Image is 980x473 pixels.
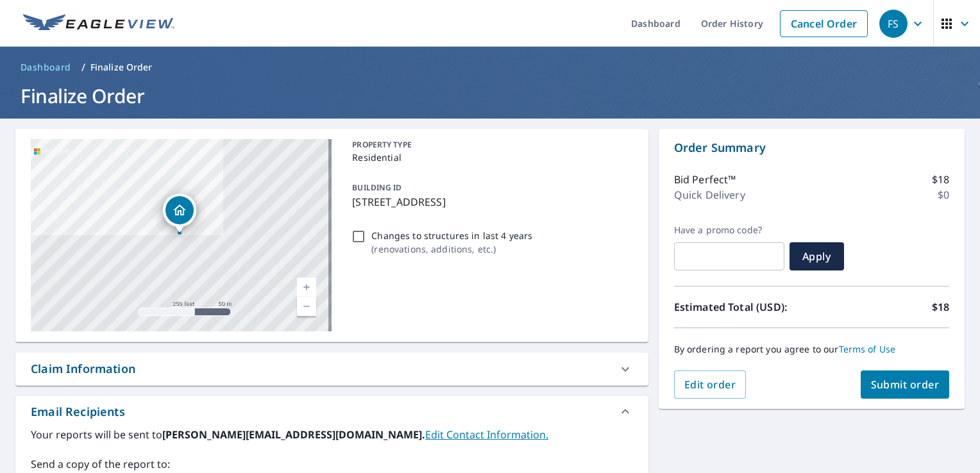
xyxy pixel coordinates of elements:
[31,403,125,420] div: Email Recipients
[90,61,153,74] p: Finalize Order
[371,242,532,256] p: ( renovations, additions, etc. )
[31,456,633,472] label: Send a copy of the report to:
[861,370,950,399] button: Submit order
[15,353,648,385] div: Claim Information
[684,378,736,392] span: Edit order
[31,427,633,442] label: Your reports will be sent to
[839,343,896,355] a: Terms of Use
[800,249,834,263] span: Apply
[879,10,908,38] div: FS
[674,224,784,236] label: Have a promo code?
[21,61,71,74] span: Dashboard
[31,360,135,378] div: Claim Information
[674,139,949,156] p: Order Summary
[674,187,745,203] p: Quick Delivery
[674,344,949,355] p: By ordering a report you agree to our
[674,299,812,315] p: Estimated Total (USD):
[23,14,174,33] img: EV Logo
[352,182,401,193] p: BUILDING ID
[425,427,548,442] a: EditContactInfo
[674,172,736,187] p: Bid Perfect™
[674,370,747,399] button: Edit order
[15,396,648,427] div: Email Recipients
[15,83,965,109] h1: Finalize Order
[297,278,316,297] a: Current Level 17, Zoom In
[780,10,868,37] a: Cancel Order
[932,299,949,315] p: $18
[162,427,425,442] b: [PERSON_NAME][EMAIL_ADDRESS][DOMAIN_NAME].
[15,57,965,78] nav: breadcrumb
[938,187,949,203] p: $0
[352,151,627,164] p: Residential
[163,194,196,233] div: Dropped pin, building 1, Residential property, 26135 31st St Salem, WI 53168
[81,60,85,75] li: /
[352,194,627,210] p: [STREET_ADDRESS]
[371,229,532,242] p: Changes to structures in last 4 years
[352,139,627,151] p: PROPERTY TYPE
[932,172,949,187] p: $18
[297,297,316,316] a: Current Level 17, Zoom Out
[15,57,76,78] a: Dashboard
[790,242,844,270] button: Apply
[871,378,940,392] span: Submit order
